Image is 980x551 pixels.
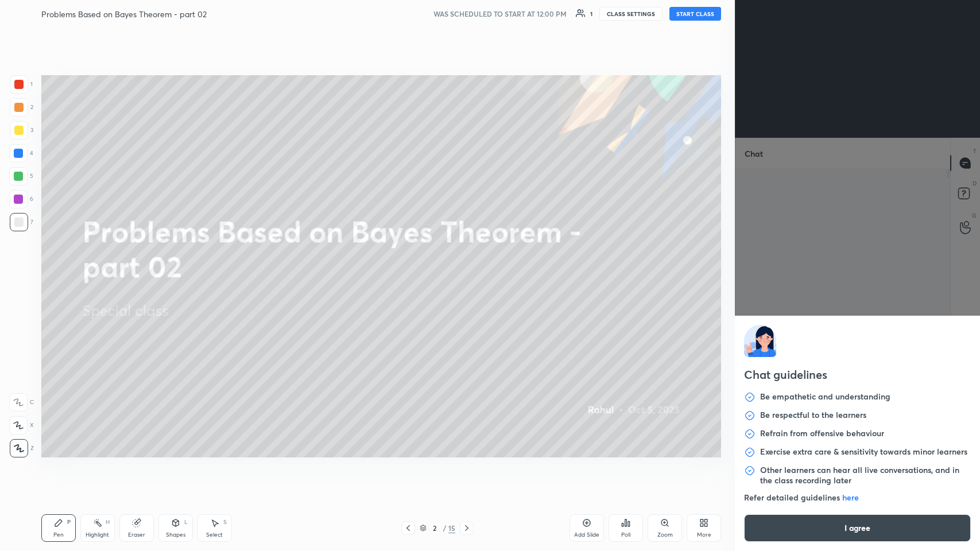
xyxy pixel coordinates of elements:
[621,532,630,538] div: Poll
[657,532,673,538] div: Zoom
[10,213,33,231] div: 7
[744,366,971,386] h2: Chat guidelines
[433,9,567,19] h5: WAS SCHEDULED TO START AT 12:00 PM
[744,492,971,503] p: Refer detailed guidelines
[760,410,866,421] p: Be respectful to the learners
[9,393,34,412] div: C
[669,7,721,21] button: START CLASS
[590,11,592,17] div: 1
[67,519,71,525] div: P
[106,519,110,525] div: H
[443,525,446,531] div: /
[86,532,109,538] div: Highlight
[429,525,440,531] div: 2
[448,523,455,533] div: 15
[760,465,971,486] p: Other learners can hear all live conversations, and in the class recording later
[53,532,64,538] div: Pen
[9,167,33,185] div: 5
[599,7,663,21] button: CLASS SETTINGS
[223,519,227,525] div: S
[10,439,34,457] div: Z
[206,532,223,538] div: Select
[760,391,890,403] p: Be empathetic and understanding
[842,492,859,503] a: here
[10,98,33,117] div: 2
[41,9,207,20] h4: Problems Based on Bayes Theorem - part 02
[760,428,884,440] p: Refrain from offensive behaviour
[184,519,188,525] div: L
[166,532,185,538] div: Shapes
[9,416,34,434] div: X
[128,532,145,538] div: Eraser
[760,447,967,458] p: Exercise extra care & sensitivity towards minor learners
[9,190,33,208] div: 6
[9,144,33,162] div: 4
[10,121,33,139] div: 3
[10,75,33,94] div: 1
[744,514,971,542] button: I agree
[697,532,711,538] div: More
[574,532,599,538] div: Add Slide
